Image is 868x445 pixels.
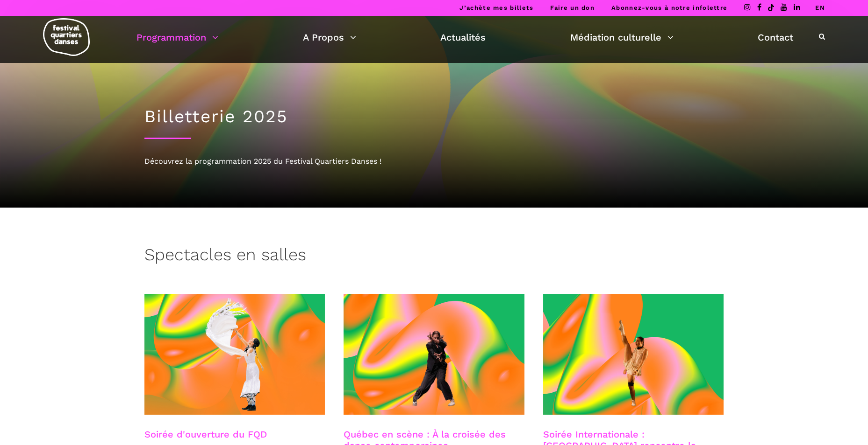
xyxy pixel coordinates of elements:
[144,429,267,440] a: Soirée d'ouverture du FQD
[144,155,724,167] div: Découvrez la programmation 2025 du Festival Quartiers Danses !
[550,4,595,11] a: Faire un don
[144,106,724,127] h1: Billetterie 2025
[43,18,90,56] img: logo-fqd-med
[459,4,533,11] a: J’achète mes billets
[570,29,674,45] a: Médiation culturelle
[303,29,356,45] a: A Propos
[815,4,825,11] a: EN
[136,29,218,45] a: Programmation
[758,29,793,45] a: Contact
[611,4,727,11] a: Abonnez-vous à notre infolettre
[144,245,306,268] h3: Spectacles en salles
[440,29,486,45] a: Actualités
